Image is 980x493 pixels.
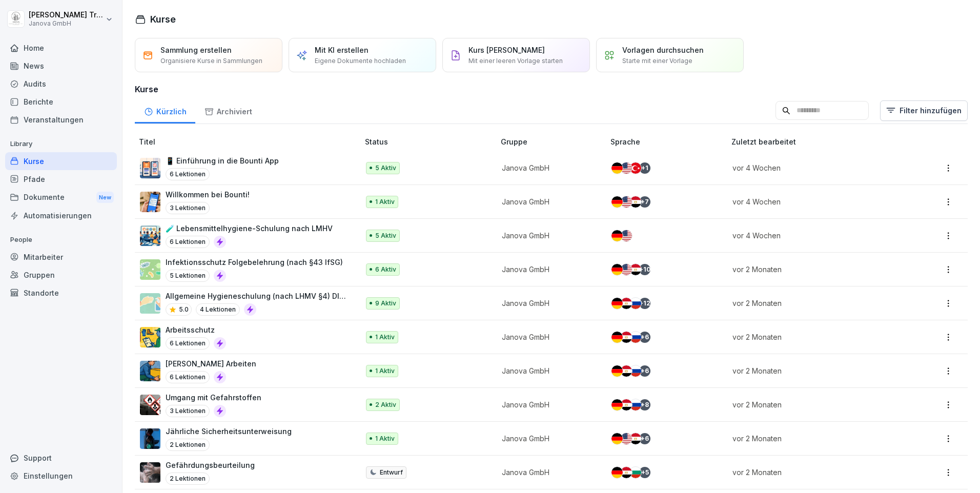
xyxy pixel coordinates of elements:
div: + 12 [639,298,650,309]
div: + 8 [639,399,650,410]
p: 1 Aktiv [375,434,395,443]
p: Organisiere Kurse in Sammlungen [160,56,262,66]
img: de.svg [611,365,623,377]
img: eg.svg [630,433,641,444]
img: ns5fm27uu5em6705ixom0yjt.png [140,361,160,381]
img: tgff07aey9ahi6f4hltuk21p.png [140,259,160,280]
p: 5.0 [179,305,189,314]
p: 🧪 Lebensmittelhygiene-Schulung nach LMHV [166,223,333,234]
p: Janova GmbH [502,467,594,478]
p: Status [365,136,497,147]
p: Eigene Dokumente hochladen [315,56,406,66]
p: 2 Aktiv [375,400,396,409]
p: Janova GmbH [502,399,594,410]
img: ru.svg [630,332,641,343]
p: vor 4 Wochen [732,196,895,207]
img: de.svg [611,433,623,444]
img: de.svg [611,467,623,478]
p: Umgang mit Gefahrstoffen [166,392,261,403]
p: Mit einer leeren Vorlage starten [468,56,563,66]
p: 1 Aktiv [375,366,395,376]
img: de.svg [611,230,623,241]
a: Kürzlich [135,97,195,124]
p: Vorlagen durchsuchen [622,45,704,55]
a: Gruppen [5,266,117,284]
p: Kurs [PERSON_NAME] [468,45,545,55]
p: vor 4 Wochen [732,162,895,173]
p: Sammlung erstellen [160,45,232,55]
p: 6 Lektionen [166,337,210,350]
p: Allgemeine Hygieneschulung (nach LHMV §4) DIN10514 [166,291,349,301]
p: 5 Aktiv [375,231,396,240]
p: 6 Lektionen [166,236,210,248]
img: xh3bnih80d1pxcetv9zsuevg.png [140,192,160,212]
p: 5 Aktiv [375,163,396,173]
img: ru.svg [630,365,641,377]
div: + 7 [639,196,650,208]
p: 6 Lektionen [166,168,210,180]
p: Janova GmbH [502,365,594,376]
img: de.svg [611,264,623,275]
a: Kurse [5,152,117,170]
img: us.svg [621,433,632,444]
img: ro33qf0i8ndaw7nkfv0stvse.png [140,395,160,415]
a: Veranstaltungen [5,111,117,129]
p: Zuletzt bearbeitet [731,136,907,147]
p: Janova GmbH [502,162,594,173]
div: Home [5,39,117,57]
img: de.svg [611,196,623,208]
p: vor 2 Monaten [732,433,895,444]
img: de.svg [611,162,623,174]
img: eg.svg [621,399,632,410]
p: Library [5,136,117,152]
div: Audits [5,75,117,93]
a: Einstellungen [5,467,117,485]
p: vor 2 Monaten [732,264,895,275]
p: vor 2 Monaten [732,332,895,342]
p: 1 Aktiv [375,197,395,207]
div: Dokumente [5,188,117,207]
img: gxsnf7ygjsfsmxd96jxi4ufn.png [140,293,160,314]
p: 9 Aktiv [375,299,396,308]
p: vor 2 Monaten [732,399,895,410]
a: Automatisierungen [5,207,117,224]
p: vor 2 Monaten [732,365,895,376]
div: Pfade [5,170,117,188]
p: Janova GmbH [502,230,594,241]
div: News [5,57,117,75]
p: People [5,232,117,248]
p: Janova GmbH [29,20,104,27]
img: mi2x1uq9fytfd6tyw03v56b3.png [140,158,160,178]
img: bgsrfyvhdm6180ponve2jajk.png [140,327,160,347]
p: 6 Aktiv [375,265,396,274]
p: [PERSON_NAME] Trautmann [29,11,104,19]
p: 3 Lektionen [166,405,210,417]
img: us.svg [621,230,632,241]
img: eg.svg [630,196,641,208]
p: Mit KI erstellen [315,45,369,55]
a: Mitarbeiter [5,248,117,266]
div: Support [5,449,117,467]
p: 3 Lektionen [166,202,210,214]
p: vor 4 Wochen [732,230,895,241]
p: Arbeitsschutz [166,324,226,335]
h3: Kurse [135,83,968,95]
p: Janova GmbH [502,298,594,309]
img: bg.svg [630,467,641,478]
div: + 6 [639,433,650,444]
p: Janova GmbH [502,332,594,342]
p: Jährliche Sicherheitsunterweisung [166,426,292,437]
img: us.svg [621,162,632,174]
p: 1 Aktiv [375,333,395,342]
p: Entwurf [380,468,403,477]
p: Janova GmbH [502,196,594,207]
img: h7jpezukfv8pwd1f3ia36uzh.png [140,225,160,246]
div: + 5 [639,467,650,478]
p: Willkommen bei Bounti! [166,189,250,200]
p: 5 Lektionen [166,270,210,282]
h1: Kurse [150,12,176,26]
